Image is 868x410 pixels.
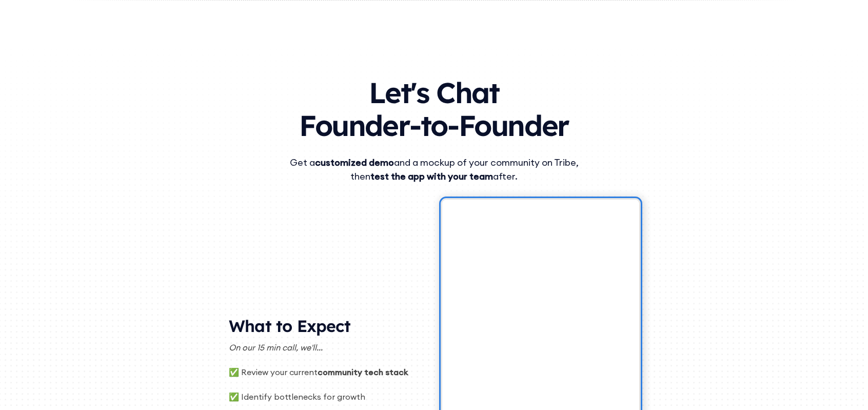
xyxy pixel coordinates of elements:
p: ✅ Review your current [229,366,426,378]
p: ✅ Identify bottlenecks for growth [229,391,426,403]
div: Get a and a mockup of your community on Tribe, then after. [270,155,598,183]
p: ‍ [229,354,426,366]
strong: customized demo [315,157,394,168]
strong: community tech stack [318,367,408,377]
h2: What to Expect [229,316,426,341]
p: ‍ [229,378,426,391]
h1: Let's Chat Founder-to-Founder [130,66,738,147]
em: On our 15 min call, we'll... [229,342,323,353]
strong: test the app with your team [370,170,493,182]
